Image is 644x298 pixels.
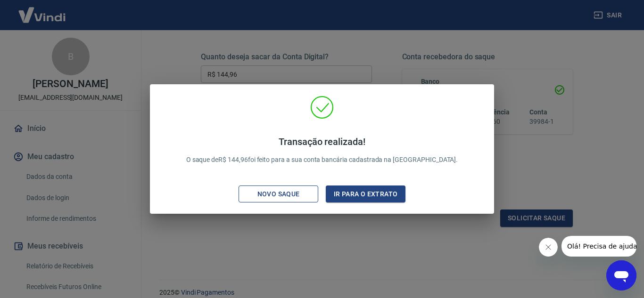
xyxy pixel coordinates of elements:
div: Novo saque [246,188,311,200]
p: O saque de R$ 144,96 foi feito para a sua conta bancária cadastrada na [GEOGRAPHIC_DATA]. [186,136,458,165]
iframe: Botão para abrir a janela de mensagens [606,260,636,290]
button: Novo saque [239,185,318,203]
h4: Transação realizada! [186,136,458,147]
button: Ir para o extrato [326,185,405,203]
span: Olá! Precisa de ajuda? [6,7,79,14]
iframe: Mensagem da empresa [561,236,636,257]
iframe: Fechar mensagem [539,238,558,257]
